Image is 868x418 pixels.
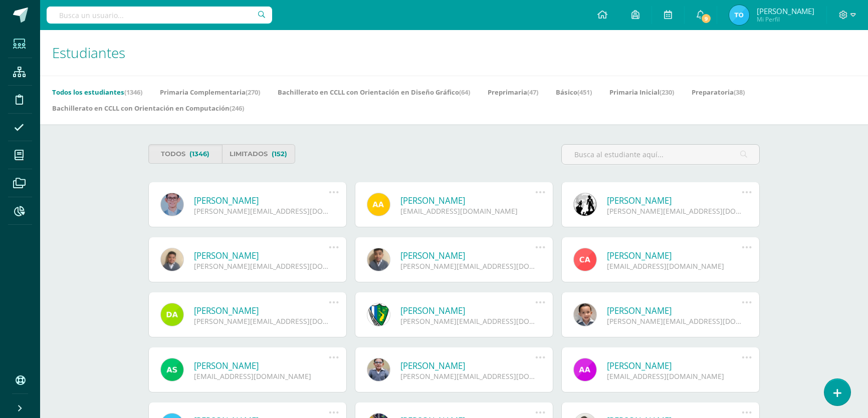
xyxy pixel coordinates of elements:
a: [PERSON_NAME] [607,360,742,371]
a: Preprimaria(47) [488,84,538,100]
div: [EMAIL_ADDRESS][DOMAIN_NAME] [194,371,329,381]
input: Busca al estudiante aquí... [562,145,759,164]
span: (1346) [189,145,209,163]
span: (230) [660,88,674,97]
a: [PERSON_NAME] [607,195,742,206]
span: (270) [246,88,260,97]
a: Primaria Complementaria(270) [160,84,260,100]
a: [PERSON_NAME] [400,360,535,371]
div: [PERSON_NAME][EMAIL_ADDRESS][DOMAIN_NAME] [194,316,329,326]
a: [PERSON_NAME] [607,305,742,316]
span: Estudiantes [52,43,125,62]
a: Bachillerato en CCLL con Orientación en Diseño Gráfico(64) [278,84,470,100]
a: [PERSON_NAME] [607,250,742,261]
input: Busca un usuario... [47,7,272,24]
div: [EMAIL_ADDRESS][DOMAIN_NAME] [607,261,742,271]
div: [EMAIL_ADDRESS][DOMAIN_NAME] [607,371,742,381]
span: (152) [272,145,287,163]
div: [PERSON_NAME][EMAIL_ADDRESS][DOMAIN_NAME] [400,316,535,326]
span: (64) [459,88,470,97]
div: [PERSON_NAME][EMAIL_ADDRESS][DOMAIN_NAME] [194,206,329,216]
div: [PERSON_NAME][EMAIL_ADDRESS][DOMAIN_NAME] [400,261,535,271]
a: Todos los estudiantes(1346) [52,84,142,100]
a: [PERSON_NAME] [400,195,535,206]
a: Preparatoria(38) [692,84,745,100]
span: (1346) [124,88,142,97]
div: [EMAIL_ADDRESS][DOMAIN_NAME] [400,206,535,216]
a: Bachillerato en CCLL con Orientación en Computación(246) [52,100,244,116]
div: [PERSON_NAME][EMAIL_ADDRESS][DOMAIN_NAME] [607,316,742,326]
div: [PERSON_NAME][EMAIL_ADDRESS][DOMAIN_NAME] [400,371,535,381]
a: Limitados(152) [222,144,296,164]
a: [PERSON_NAME] [400,250,535,261]
span: (246) [230,104,244,113]
a: [PERSON_NAME] [400,305,535,316]
a: Primaria Inicial(230) [609,84,674,100]
span: (38) [734,88,745,97]
a: Básico(451) [556,84,592,100]
span: (451) [577,88,592,97]
span: (47) [527,88,538,97]
a: Todos(1346) [148,144,222,164]
a: [PERSON_NAME] [194,250,329,261]
a: [PERSON_NAME] [194,305,329,316]
span: Mi Perfil [757,15,814,24]
a: [PERSON_NAME] [194,195,329,206]
img: 76a3483454ffa6e9dcaa95aff092e504.png [729,5,749,25]
a: [PERSON_NAME] [194,360,329,371]
span: [PERSON_NAME] [757,6,814,16]
div: [PERSON_NAME][EMAIL_ADDRESS][DOMAIN_NAME] [607,206,742,216]
div: [PERSON_NAME][EMAIL_ADDRESS][DOMAIN_NAME] [194,261,329,271]
span: 9 [701,13,712,24]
